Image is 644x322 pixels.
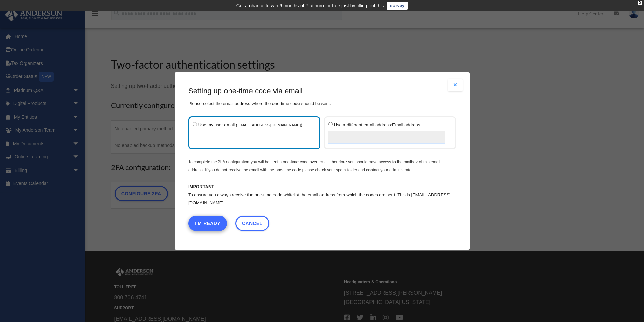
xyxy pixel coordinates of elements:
[328,122,333,126] input: Use a different email address:Email address
[198,122,302,127] span: Use my user email ( )
[188,184,214,189] b: IMPORTANT
[328,121,445,145] label: Email address
[188,191,456,207] p: To ensure you always receive the one-time code whitelist the email address from which the codes a...
[193,122,197,126] input: Use my user email ([EMAIL_ADDRESS][DOMAIN_NAME])
[448,79,463,91] button: Close modal
[188,216,227,231] button: I'm Ready
[236,2,384,10] div: Get a chance to win 6 months of Platinum for free just by filling out this
[334,122,392,127] span: Use a different email address:
[237,123,301,127] small: [EMAIL_ADDRESS][DOMAIN_NAME]
[387,2,408,10] a: survey
[188,86,456,96] h3: Setting up one-time code via email
[188,158,456,174] p: To complete the 2FA configuration you will be sent a one-time code over email, therefore you shou...
[638,1,642,5] div: close
[235,216,269,231] a: Cancel
[188,100,456,108] p: Please select the email address where the one-time code should be sent:
[328,131,445,144] input: Use a different email address:Email address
